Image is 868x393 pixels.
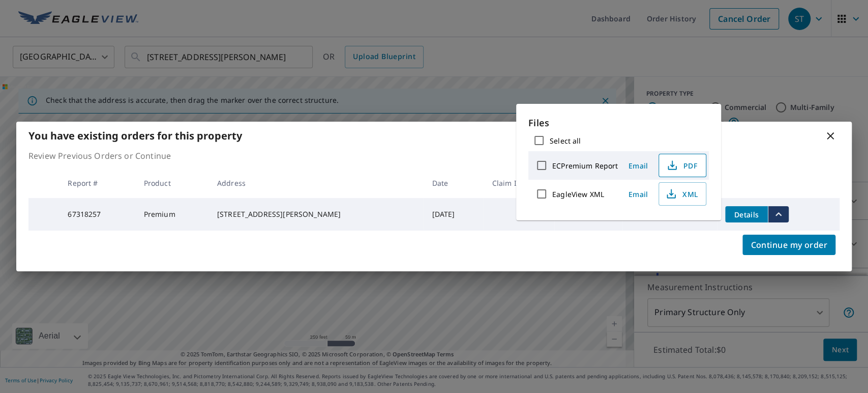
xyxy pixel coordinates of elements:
span: XML [665,188,698,200]
button: XML [659,182,706,206]
th: Claim ID [484,168,554,198]
button: Continue my order [742,235,835,255]
td: 67318257 [59,198,135,231]
th: Product [136,168,209,198]
td: [DATE] [424,198,484,231]
th: Date [424,168,484,198]
span: Continue my order [751,238,827,252]
label: ECPremium Report [552,161,618,171]
span: Details [731,210,762,219]
button: detailsBtn-67318257 [725,206,768,222]
button: filesDropdownBtn-67318257 [768,206,789,222]
button: PDF [659,154,706,177]
td: Premium [136,198,209,231]
div: [STREET_ADDRESS][PERSON_NAME] [217,209,416,219]
label: EagleView XML [552,189,604,199]
th: Address [209,168,424,198]
th: Report # [59,168,135,198]
p: Files [528,116,709,130]
b: You have existing orders for this property [28,129,242,143]
span: PDF [665,159,698,172]
span: Email [626,189,650,199]
label: Select all [550,136,581,146]
p: Review Previous Orders or Continue [28,150,840,162]
button: Email [622,158,654,174]
span: Email [626,161,650,171]
button: Email [622,186,654,202]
